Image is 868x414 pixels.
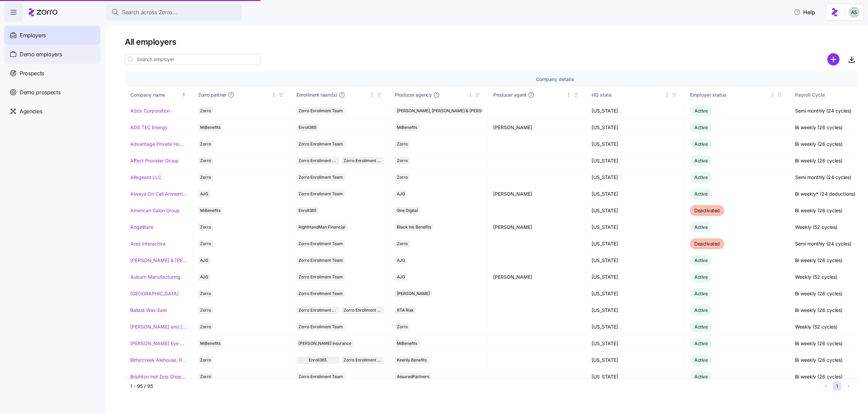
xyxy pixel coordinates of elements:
[770,93,775,97] div: Not sorted
[200,124,220,131] span: MiBenefits
[397,157,408,164] span: Zorro
[397,223,431,231] span: Black Ink Benefits
[193,87,291,103] th: Zorro partnerNot sorted
[200,223,211,231] span: Zorro
[298,257,343,264] span: Zorro Enrollment Team
[488,119,586,136] td: [PERSON_NAME]
[4,26,100,45] a: Employers
[586,136,684,153] td: [US_STATE]
[298,107,343,115] span: Zorro Enrollment Team
[130,157,179,164] a: Affect Provider Group
[130,91,180,99] div: Company name
[694,374,708,379] span: Active
[298,190,343,198] span: Zorro Enrollment Team
[20,69,44,78] span: Prospects
[130,357,187,363] a: Bittercreek Alehouse, Red Feather Lounge, Diablo & Sons Saloon
[586,236,684,252] td: [US_STATE]
[130,307,167,314] a: Ballast Wax East
[397,124,417,131] span: MiBenefits
[586,252,684,269] td: [US_STATE]
[20,107,42,116] span: Agencies
[130,141,187,147] a: Advantage Private Home Care
[271,93,276,97] div: Not sorted
[200,240,211,248] span: Zorro
[397,207,418,214] span: One Digital
[130,207,180,214] a: American Salon Group
[298,223,345,231] span: RightHandMan Financial
[200,157,211,164] span: Zorro
[397,190,405,198] span: AJG
[4,83,100,102] a: Demo prospects
[821,382,830,391] button: Previous page
[586,302,684,319] td: [US_STATE]
[200,190,208,198] span: AJG
[125,37,859,47] h1: All employers
[849,7,860,18] img: c4d3a52e2a848ea5f7eb308790fba1e4
[181,93,186,97] div: Sorted ascending
[200,356,211,364] span: Zorro
[200,257,208,264] span: AJG
[198,92,226,98] span: Zorro partner
[488,87,586,103] th: Producer agentNot sorted
[395,92,432,98] span: Producer agency
[200,307,211,314] span: Zorro
[694,307,708,313] span: Active
[586,319,684,335] td: [US_STATE]
[298,290,343,297] span: Zorro Enrollment Team
[694,141,708,147] span: Active
[200,290,211,297] span: Zorro
[397,257,405,264] span: AJG
[397,273,405,281] span: AJG
[130,373,187,380] a: Brighton Hot Dog Shoppe
[586,169,684,186] td: [US_STATE]
[586,285,684,302] td: [US_STATE]
[344,307,382,314] span: Zorro Enrollment Experts
[586,87,684,103] th: HQ stateNot sorted
[586,153,684,169] td: [US_STATE]
[130,383,818,390] div: 1 - 95 / 95
[298,157,337,164] span: Zorro Enrollment Team
[694,158,708,163] span: Active
[106,4,242,20] button: Search across Zorro...
[200,174,211,181] span: Zorro
[788,5,821,19] button: Help
[833,382,842,391] button: 1
[4,45,100,64] a: Demo employers
[397,140,408,148] span: Zorro
[397,290,430,297] span: [PERSON_NAME]
[586,369,684,385] td: [US_STATE]
[844,382,853,391] button: Next page
[694,108,708,114] span: Active
[130,191,187,197] a: Always On Call Answering Service
[298,174,343,181] span: Zorro Enrollment Team
[690,91,769,99] div: Employer status
[694,124,708,130] span: Active
[130,257,187,264] a: [PERSON_NAME] & [PERSON_NAME]'s
[586,186,684,202] td: [US_STATE]
[20,31,46,40] span: Employers
[4,102,100,121] a: Agencies
[586,352,684,369] td: [US_STATE]
[592,91,663,99] div: HQ state
[296,92,337,98] span: Enrollment team(s)
[694,174,708,180] span: Active
[694,191,708,197] span: Active
[397,240,408,248] span: Zorro
[130,107,170,114] a: Addx Corporation
[125,87,193,103] th: Company nameSorted ascending
[397,174,408,181] span: Zorro
[694,224,708,230] span: Active
[298,140,343,148] span: Zorro Enrollment Team
[200,340,220,347] span: MiBenefits
[488,186,586,202] td: [PERSON_NAME]
[298,207,316,214] span: Enroll365
[586,269,684,285] td: [US_STATE]
[694,324,708,330] span: Active
[298,323,343,331] span: Zorro Enrollment Team
[694,291,708,296] span: Active
[694,357,708,363] span: Active
[130,290,179,297] a: [GEOGRAPHIC_DATA]
[566,93,571,97] div: Not sorted
[344,356,382,364] span: Zorro Enrollment Team
[298,307,337,314] span: Zorro Enrollment Team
